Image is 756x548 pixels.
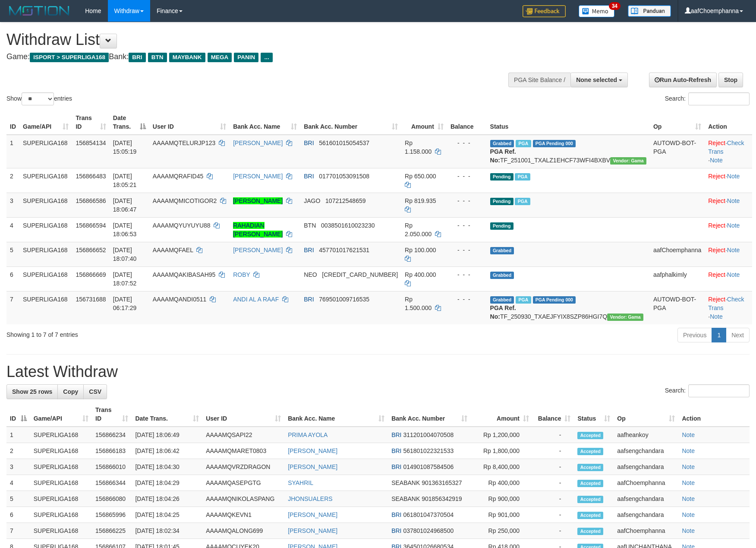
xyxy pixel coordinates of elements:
[487,291,650,324] td: TF_250930_TXAEJFYIX8SZP86HGI7Q
[304,173,314,180] span: BRI
[92,443,132,459] td: 156866183
[682,511,695,518] a: Note
[705,266,752,291] td: ·
[6,402,30,427] th: ID: activate to sort column descending
[30,507,92,523] td: SUPERLIGA168
[471,507,532,523] td: Rp 901,000
[705,135,752,168] td: · ·
[113,271,137,287] span: [DATE] 18:07:52
[113,139,137,155] span: [DATE] 15:05:19
[89,388,101,395] span: CSV
[202,459,284,475] td: AAAAMQVRZDRAGON
[202,402,284,427] th: User ID: activate to sort column ascending
[405,139,432,155] span: Rp 1.158.000
[614,427,678,443] td: aafheankoy
[19,242,72,266] td: SUPERLIGA168
[577,528,603,535] span: Accepted
[726,328,750,342] a: Next
[6,491,30,507] td: 5
[450,196,483,205] div: - - -
[422,479,462,486] span: Copy 901363165327 to clipboard
[403,527,454,534] span: Copy 037801024968500 to clipboard
[391,463,401,470] span: BRI
[132,507,202,523] td: [DATE] 18:04:25
[727,197,740,204] a: Note
[727,271,740,278] a: Note
[708,139,744,155] a: Check Trans
[576,76,617,83] span: None selected
[288,431,328,438] a: PRIMA AYOLA
[325,197,365,204] span: Copy 107212548659 to clipboard
[113,296,137,311] span: [DATE] 06:17:29
[92,459,132,475] td: 156866010
[490,198,513,205] span: Pending
[532,427,574,443] td: -
[202,507,284,523] td: AAAAMQKEVN1
[6,217,19,242] td: 4
[391,511,401,518] span: BRI
[63,388,78,395] span: Copy
[577,496,603,503] span: Accepted
[319,173,369,180] span: Copy 017701053091508 to clipboard
[132,427,202,443] td: [DATE] 18:06:49
[113,197,137,213] span: [DATE] 18:06:47
[319,139,369,146] span: Copy 561601015054537 to clipboard
[614,443,678,459] td: aafsengchandara
[532,459,574,475] td: -
[471,402,532,427] th: Amount: activate to sort column ascending
[388,402,471,427] th: Bank Acc. Number: activate to sort column ascending
[532,443,574,459] td: -
[688,384,750,397] input: Search:
[727,173,740,180] a: Note
[6,168,19,193] td: 2
[405,222,432,238] span: Rp 2.050.000
[132,491,202,507] td: [DATE] 18:04:26
[92,475,132,491] td: 156866344
[92,523,132,539] td: 156866225
[490,140,514,147] span: Grabbed
[261,53,272,62] span: ...
[6,363,750,380] h1: Latest Withdraw
[403,463,454,470] span: Copy 014901087584506 to clipboard
[234,53,258,62] span: PANIN
[19,193,72,217] td: SUPERLIGA168
[405,271,436,278] span: Rp 400.000
[132,443,202,459] td: [DATE] 18:06:42
[19,217,72,242] td: SUPERLIGA168
[665,384,750,397] label: Search:
[233,247,283,253] a: [PERSON_NAME]
[72,110,109,135] th: Trans ID: activate to sort column ascending
[450,295,483,304] div: - - -
[132,459,202,475] td: [DATE] 18:04:30
[30,475,92,491] td: SUPERLIGA168
[532,523,574,539] td: -
[607,314,643,321] span: Vendor URL: https://trx31.1velocity.biz
[92,427,132,443] td: 156866234
[650,242,705,266] td: aafChoemphanna
[710,313,723,320] a: Note
[30,53,109,62] span: ISPORT > SUPERLIGA168
[113,247,137,262] span: [DATE] 18:07:40
[202,443,284,459] td: AAAAMQMARET0803
[76,173,106,180] span: 156866483
[490,272,514,279] span: Grabbed
[405,247,436,253] span: Rp 100.000
[233,173,283,180] a: [PERSON_NAME]
[708,247,725,253] a: Reject
[677,328,712,342] a: Previous
[57,384,84,399] a: Copy
[614,507,678,523] td: aafsengchandara
[727,247,740,253] a: Note
[76,296,106,303] span: 156731688
[515,173,530,181] span: Marked by aafsengchandara
[233,222,283,238] a: RAHADIAN [PERSON_NAME]
[532,402,574,427] th: Balance: activate to sort column ascending
[490,304,516,320] b: PGA Ref. No:
[705,217,752,242] td: ·
[76,197,106,204] span: 156866586
[471,459,532,475] td: Rp 8,400,000
[19,135,72,168] td: SUPERLIGA168
[6,135,19,168] td: 1
[688,92,750,105] input: Search:
[579,5,615,17] img: Button%20Memo.svg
